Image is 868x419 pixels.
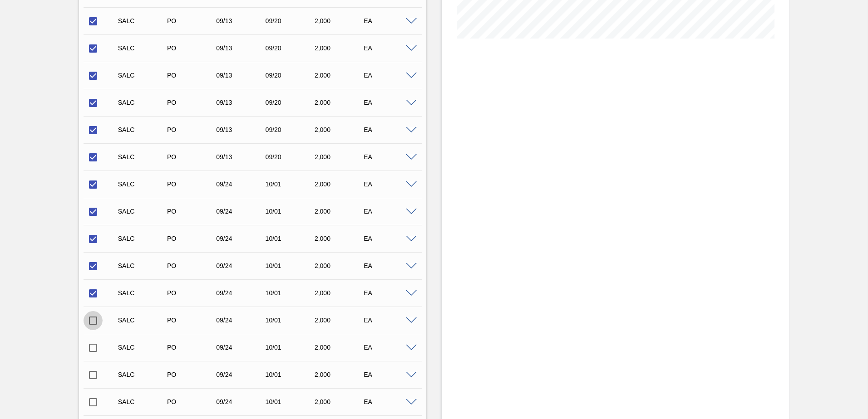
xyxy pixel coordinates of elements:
[165,262,220,269] div: Purchase order
[165,289,220,297] div: Purchase order
[312,180,367,188] div: 2,000
[214,208,269,215] div: 09/24/2025
[361,371,416,378] div: EA
[165,398,220,405] div: Purchase order
[312,289,367,297] div: 2,000
[214,371,269,378] div: 09/24/2025
[312,235,367,242] div: 2,000
[312,371,367,378] div: 2,000
[165,17,220,24] div: Purchase order
[165,317,220,324] div: Purchase order
[312,99,367,106] div: 2,000
[214,317,269,324] div: 09/24/2025
[263,180,318,188] div: 10/01/2025
[214,235,269,242] div: 09/24/2025
[116,344,171,351] div: Suggestion Awaiting Load Composition
[263,344,318,351] div: 10/01/2025
[116,17,171,24] div: Suggestion Awaiting Load Composition
[312,126,367,133] div: 2,000
[214,17,269,24] div: 09/13/2025
[312,317,367,324] div: 2,000
[361,99,416,106] div: EA
[361,126,416,133] div: EA
[361,398,416,405] div: EA
[361,180,416,188] div: EA
[165,44,220,52] div: Purchase order
[165,126,220,133] div: Purchase order
[312,17,367,24] div: 2,000
[214,72,269,79] div: 09/13/2025
[214,398,269,405] div: 09/24/2025
[361,44,416,52] div: EA
[165,344,220,351] div: Purchase order
[116,398,171,405] div: Suggestion Awaiting Load Composition
[361,153,416,161] div: EA
[312,344,367,351] div: 2,000
[263,317,318,324] div: 10/01/2025
[263,72,318,79] div: 09/20/2025
[116,235,171,242] div: Suggestion Awaiting Load Composition
[312,72,367,79] div: 2,000
[214,289,269,297] div: 09/24/2025
[263,153,318,161] div: 09/20/2025
[263,44,318,52] div: 09/20/2025
[214,44,269,52] div: 09/13/2025
[116,371,171,378] div: Suggestion Awaiting Load Composition
[165,153,220,161] div: Purchase order
[361,235,416,242] div: EA
[214,180,269,188] div: 09/24/2025
[361,289,416,297] div: EA
[361,17,416,24] div: EA
[263,262,318,269] div: 10/01/2025
[312,262,367,269] div: 2,000
[361,208,416,215] div: EA
[116,99,171,106] div: Suggestion Awaiting Load Composition
[165,99,220,106] div: Purchase order
[263,398,318,405] div: 10/01/2025
[263,17,318,24] div: 09/20/2025
[214,344,269,351] div: 09/24/2025
[312,44,367,52] div: 2,000
[165,180,220,188] div: Purchase order
[165,235,220,242] div: Purchase order
[361,317,416,324] div: EA
[214,262,269,269] div: 09/24/2025
[214,153,269,161] div: 09/13/2025
[312,153,367,161] div: 2,000
[116,180,171,188] div: Suggestion Awaiting Load Composition
[214,126,269,133] div: 09/13/2025
[116,153,171,161] div: Suggestion Awaiting Load Composition
[116,262,171,269] div: Suggestion Awaiting Load Composition
[263,126,318,133] div: 09/20/2025
[361,344,416,351] div: EA
[116,72,171,79] div: Suggestion Awaiting Load Composition
[116,126,171,133] div: Suggestion Awaiting Load Composition
[116,289,171,297] div: Suggestion Awaiting Load Composition
[116,208,171,215] div: Suggestion Awaiting Load Composition
[263,99,318,106] div: 09/20/2025
[116,317,171,324] div: Suggestion Awaiting Load Composition
[165,371,220,378] div: Purchase order
[361,72,416,79] div: EA
[263,235,318,242] div: 10/01/2025
[361,262,416,269] div: EA
[312,398,367,405] div: 2,000
[263,289,318,297] div: 10/01/2025
[263,208,318,215] div: 10/01/2025
[165,208,220,215] div: Purchase order
[165,72,220,79] div: Purchase order
[214,99,269,106] div: 09/13/2025
[116,44,171,52] div: Suggestion Awaiting Load Composition
[263,371,318,378] div: 10/01/2025
[312,208,367,215] div: 2,000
